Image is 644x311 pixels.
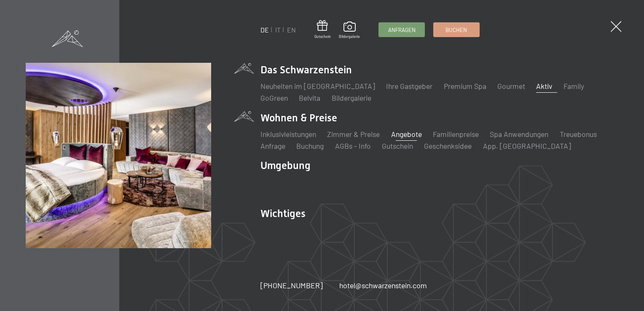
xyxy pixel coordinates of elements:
a: AGBs - Info [335,141,371,150]
a: IT [275,26,281,34]
a: Bildergalerie [339,21,360,39]
a: App. [GEOGRAPHIC_DATA] [483,141,571,150]
a: Premium Spa [444,81,486,91]
a: Inklusivleistungen [260,129,316,139]
a: Gutschein [314,20,331,39]
a: EN [287,26,296,34]
a: Spa Anwendungen [490,129,548,139]
a: Aktiv [536,81,552,91]
a: Family [563,81,584,91]
a: DE [260,26,269,34]
span: Gutschein [314,34,331,39]
a: Buchen [434,23,479,37]
span: Bildergalerie [339,34,360,39]
a: Familienpreise [433,129,479,139]
a: GoGreen [260,93,288,102]
a: Angebote [391,129,422,139]
a: Zimmer & Preise [327,129,380,139]
a: Anfragen [379,23,424,37]
a: Ihre Gastgeber [386,81,432,91]
a: Bildergalerie [332,93,371,102]
span: Anfragen [388,26,416,34]
a: [PHONE_NUMBER] [260,280,323,291]
a: Neuheiten im [GEOGRAPHIC_DATA] [260,81,375,91]
a: Gutschein [382,141,413,150]
a: Gourmet [497,81,525,91]
a: Treuebonus [560,129,597,139]
a: Geschenksidee [424,141,472,150]
span: [PHONE_NUMBER] [260,281,323,290]
a: Anfrage [260,141,285,150]
span: Buchen [445,26,467,34]
a: hotel@schwarzenstein.com [339,280,427,291]
a: Belvita [299,93,320,102]
a: Buchung [296,141,324,150]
